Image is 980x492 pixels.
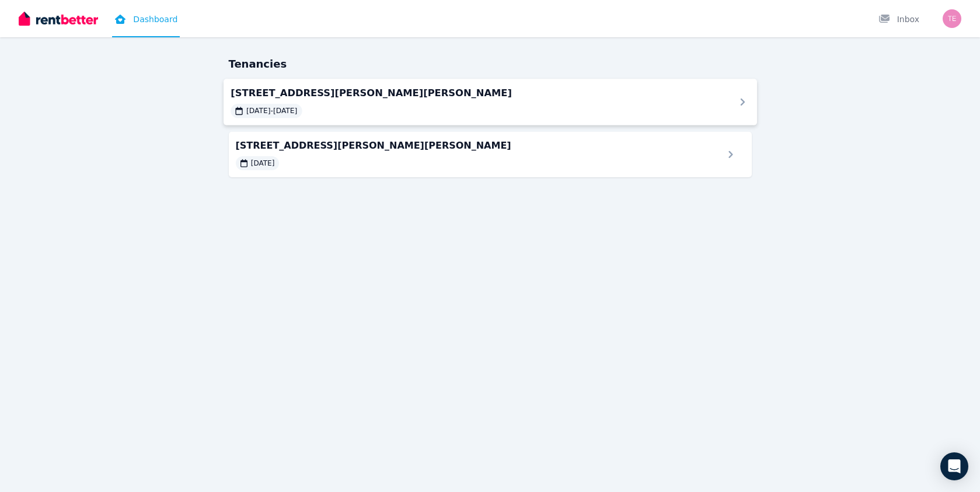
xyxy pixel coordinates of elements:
span: [DATE] - [DATE] [246,106,297,115]
span: [DATE] [251,159,275,168]
h2: Tenancies [229,56,752,72]
span: [STREET_ADDRESS][PERSON_NAME][PERSON_NAME] [231,86,721,100]
img: RentBetter [19,10,98,27]
a: [STREET_ADDRESS][PERSON_NAME][PERSON_NAME][DATE] [229,132,752,177]
span: [STREET_ADDRESS][PERSON_NAME][PERSON_NAME] [236,139,717,153]
a: [STREET_ADDRESS][PERSON_NAME][PERSON_NAME][DATE]-[DATE] [229,79,752,125]
img: Terence Reedy [943,9,961,28]
div: Open Intercom Messenger [940,452,968,480]
div: Inbox [878,13,919,25]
